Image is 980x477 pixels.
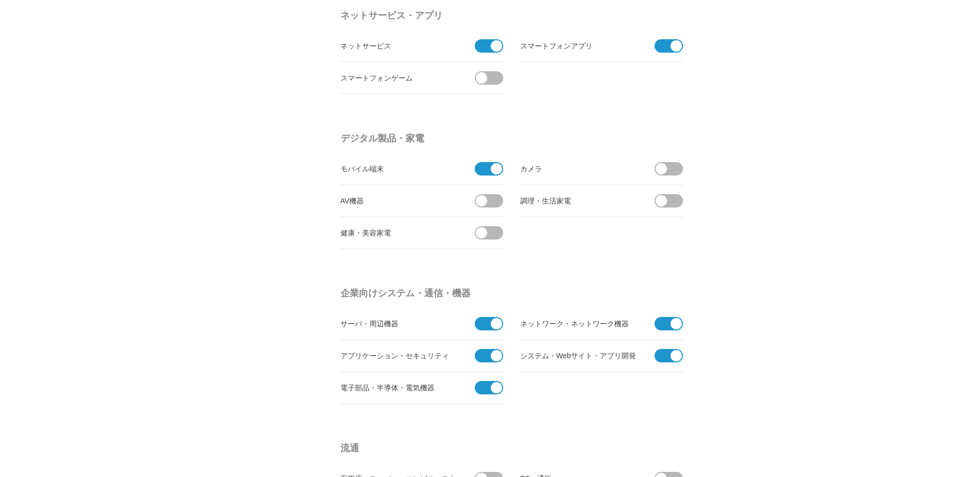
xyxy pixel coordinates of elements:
[520,39,636,52] div: スマートフォンアプリ
[520,317,636,330] div: ネットワーク・ネットワーク機器
[340,39,457,52] div: ネットサービス
[340,129,687,148] h4: デジタル製品・家電
[520,162,636,175] div: カメラ
[340,349,457,362] div: アプリケーション・セキュリティ
[520,194,636,207] div: 調理・生活家電
[340,6,687,25] h4: ネットサービス・アプリ
[520,349,636,362] div: システム・Webサイト・アプリ開発
[340,226,457,239] div: 健康・美容家電
[340,194,457,207] div: AV機器
[340,162,457,175] div: モバイル端末
[340,317,457,330] div: サーバ・周辺機器
[340,381,457,394] div: 電子部品・半導体・電気機器
[340,284,687,303] h4: 企業向けシステム・通信・機器
[340,71,457,84] div: スマートフォンゲーム
[340,439,687,457] h4: 流通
